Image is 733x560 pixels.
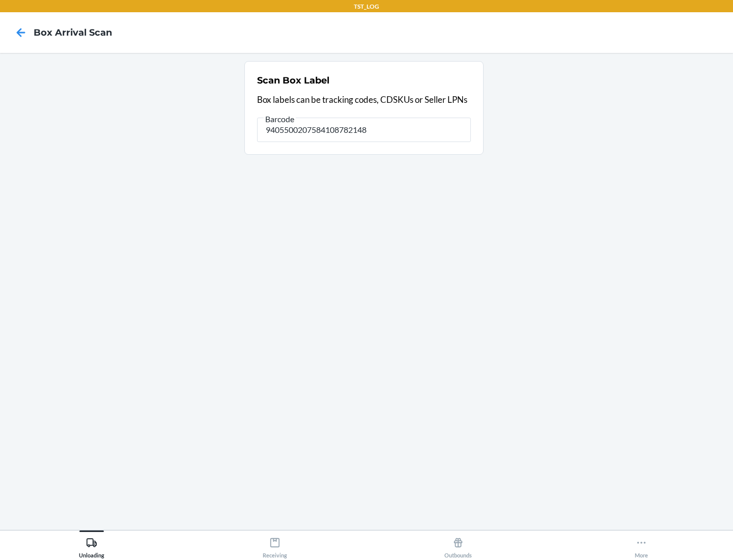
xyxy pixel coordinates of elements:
[635,533,648,558] div: More
[257,93,471,106] p: Box labels can be tracking codes, CDSKUs or Seller LPNs
[257,74,329,87] h2: Scan Box Label
[79,533,104,558] div: Unloading
[264,114,296,124] span: Barcode
[354,2,379,11] p: TST_LOG
[550,530,733,558] button: More
[263,533,287,558] div: Receiving
[183,530,366,558] button: Receiving
[366,530,550,558] button: Outbounds
[444,533,472,558] div: Outbounds
[257,118,471,142] input: Barcode
[34,26,112,39] h4: Box Arrival Scan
